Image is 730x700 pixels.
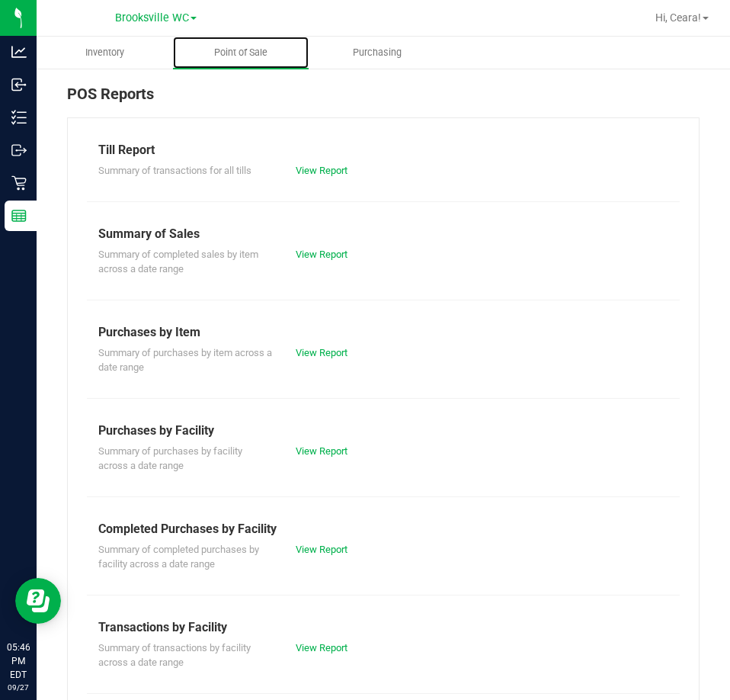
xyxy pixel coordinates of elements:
inline-svg: Outbound [11,143,27,158]
span: Point of Sale [194,46,288,59]
div: Completed Purchases by Facility [98,520,668,538]
div: Purchases by Item [98,323,668,342]
iframe: Resource center [15,578,61,624]
span: Summary of transactions for all tills [98,165,251,176]
a: View Report [296,249,347,260]
inline-svg: Inventory [11,110,27,125]
a: View Report [296,165,347,176]
div: Till Report [98,141,668,159]
a: Inventory [37,37,173,69]
p: 09/27 [7,682,30,693]
inline-svg: Inbound [11,77,27,92]
span: Inventory [65,46,145,59]
div: Transactions by Facility [98,618,668,637]
p: 05:46 PM EDT [7,641,30,682]
inline-svg: Retail [11,175,27,191]
a: Point of Sale [173,37,309,69]
span: Summary of purchases by item across a date range [98,347,272,374]
a: View Report [296,445,347,457]
a: View Report [296,347,347,358]
div: Summary of Sales [98,225,668,243]
a: View Report [296,544,347,555]
div: POS Reports [67,82,700,117]
a: View Report [296,642,347,653]
span: Summary of transactions by facility across a date range [98,642,251,669]
span: Hi, Ceara! [655,11,701,24]
div: Purchases by Facility [98,422,668,440]
inline-svg: Analytics [11,44,27,59]
a: Purchasing [309,37,445,69]
span: Summary of completed sales by item across a date range [98,249,258,275]
span: Purchasing [332,46,422,59]
span: Summary of purchases by facility across a date range [98,445,242,472]
inline-svg: Reports [11,208,27,223]
span: Summary of completed purchases by facility across a date range [98,544,259,570]
span: Brooksville WC [115,11,189,24]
